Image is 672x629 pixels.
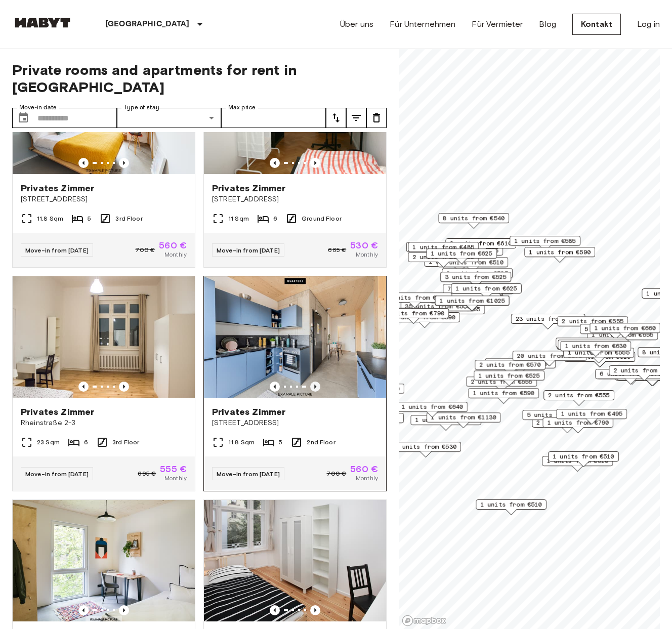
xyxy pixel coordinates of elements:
span: 1 units from €625 [431,249,492,258]
span: 1 units from €570 [415,415,477,425]
button: Previous image [78,158,89,168]
span: 5 units from €590 [527,410,589,420]
span: 2nd Floor [307,438,335,447]
a: Über uns [340,18,373,30]
span: Monthly [164,250,187,259]
span: 1 units from €585 [514,236,576,245]
div: Map marker [397,402,468,417]
label: Move-in date [19,103,57,112]
span: Monthly [356,474,378,483]
div: Map marker [406,242,481,258]
div: Map marker [427,412,501,428]
span: Privates Zimmer [21,406,94,418]
span: Move-in from [DATE] [217,246,280,254]
a: Marketing picture of unit DE-01-029-02MPrevious imagePrevious imagePrivates Zimmer[STREET_ADDRESS... [203,52,387,268]
span: 560 € [350,465,378,474]
span: [STREET_ADDRESS] [21,194,187,204]
div: Map marker [510,236,580,251]
button: Previous image [119,382,129,392]
div: Map marker [542,417,613,433]
div: Map marker [475,360,545,375]
span: [STREET_ADDRESS] [212,194,378,204]
p: [GEOGRAPHIC_DATA] [105,18,190,30]
span: 665 € [328,245,346,255]
span: 3rd Floor [115,214,142,223]
button: tune [326,108,346,128]
span: 3 units from €525 [445,272,507,281]
img: Habyt [12,18,73,28]
span: 5 [279,438,282,447]
div: Map marker [390,442,461,457]
div: Map marker [595,369,666,385]
span: 2 units from €690 [394,313,455,322]
span: 3 units from €605 [489,359,551,368]
span: Monthly [356,250,378,259]
button: Previous image [78,605,89,615]
span: 700 € [326,469,346,478]
span: 1 units from €790 [547,418,609,427]
div: Map marker [378,308,449,324]
span: 1 units from €485 [412,242,474,251]
span: 6 [84,438,88,447]
a: Kontakt [572,14,621,35]
span: Move-in from [DATE] [217,470,280,478]
a: Marketing picture of unit DE-01-090-03MPrevious imagePrevious imagePrivates ZimmerRheinstraße 2-3... [12,276,195,491]
span: 11.8 Sqm [228,438,255,447]
span: 1 units from €510 [480,500,542,509]
span: 1 units from €610 [547,456,608,466]
button: Previous image [310,382,320,392]
span: Privates Zimmer [212,406,285,418]
div: Map marker [560,341,631,357]
div: Map marker [557,316,628,332]
span: Private rooms and apartments for rent in [GEOGRAPHIC_DATA] [12,61,387,96]
button: Previous image [270,158,280,168]
div: Map marker [408,252,479,268]
button: tune [346,108,366,128]
div: Map marker [466,376,537,392]
div: Map marker [511,314,585,329]
div: Map marker [542,456,613,472]
span: 23 Sqm [37,438,60,447]
a: Marketing picture of unit DE-01-07-007-01QPrevious imagePrevious imagePrivates Zimmer[STREET_ADDR... [12,52,195,268]
span: 1 units from €590 [473,389,534,398]
div: Map marker [440,272,511,287]
div: Map marker [590,323,660,339]
a: Previous imagePrevious imagePrivates Zimmer[STREET_ADDRESS]11.8 Sqm52nd FloorMove-in from [DATE]7... [203,276,387,491]
span: 11.8 Sqm [37,214,63,223]
div: Map marker [378,292,452,308]
span: 1 units from €525 [478,371,540,380]
button: Previous image [310,605,320,615]
div: Map marker [474,370,544,386]
span: 7 units from €585 [447,284,509,293]
button: Previous image [310,158,320,168]
span: Ground Floor [302,214,342,223]
div: Map marker [445,238,516,254]
span: 3 units from €525 [446,269,508,278]
span: 2 units from €570 [479,360,541,369]
button: Choose date [13,108,33,128]
span: 2 units from €510 [442,258,503,267]
span: 20 units from €575 [517,351,582,360]
img: Marketing picture of unit DE-01-009-02Q [13,500,195,621]
span: 1 units from €510 [553,452,614,461]
label: Type of stay [124,103,159,112]
span: 695 € [138,469,156,478]
div: Map marker [451,283,522,299]
span: Privates Zimmer [212,182,285,194]
span: 1 units from €640 [401,402,463,411]
button: Previous image [119,158,129,168]
div: Map marker [485,358,556,374]
label: Max price [228,103,256,112]
button: Previous image [270,382,280,392]
div: Map marker [580,324,651,340]
a: Mapbox logo [402,615,446,626]
span: 2 units from €555 [562,317,623,326]
span: 2 units from €530 [395,442,456,451]
span: 1 units from €680 [338,384,400,393]
span: 8 units from €540 [443,214,505,223]
div: Map marker [556,338,626,353]
span: 1 units from €625 [455,284,517,293]
a: Log in [637,18,660,30]
a: Für Vermieter [472,18,523,30]
span: 700 € [135,245,155,255]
